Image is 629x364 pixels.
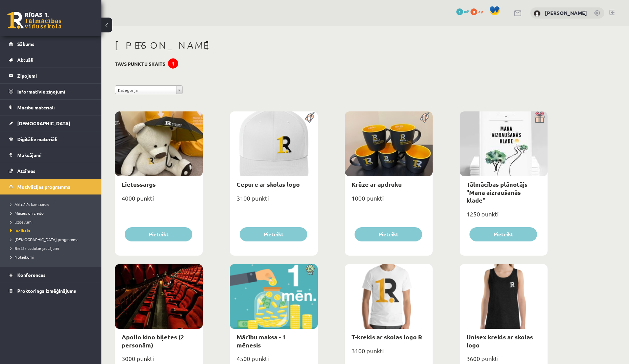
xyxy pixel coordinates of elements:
img: Atlaide [303,264,318,276]
a: Rīgas 1. Tālmācības vidusskola [7,12,62,29]
h1: [PERSON_NAME] [115,40,548,51]
a: Unisex krekls ar skolas logo [466,333,533,348]
span: xp [478,8,483,14]
a: Motivācijas programma [9,179,93,194]
span: Motivācijas programma [17,184,71,190]
span: Konferences [17,272,46,278]
span: Atzīmes [17,168,35,174]
a: Aktuāli [9,52,93,68]
span: Sākums [17,41,34,47]
a: 1 mP [456,8,469,14]
div: 3100 punkti [345,345,433,362]
span: mP [464,8,469,14]
img: Populāra prece [417,111,433,123]
h3: Tavs punktu skaits [115,61,165,67]
a: Mācies un ziedo [10,210,95,216]
a: Mācību materiāli [9,100,93,115]
img: Haralds Buls [534,10,540,17]
span: Kategorija [118,86,173,95]
a: Veikals [10,228,95,234]
a: [PERSON_NAME] [545,9,587,16]
span: Biežāk uzdotie jautājumi [10,245,59,251]
button: Pieteikt [469,227,537,241]
a: Konferences [9,267,93,283]
div: 1250 punkti [460,208,548,225]
a: Kategorija [115,85,183,94]
a: Ziņojumi [9,68,93,83]
a: Biežāk uzdotie jautājumi [10,245,95,251]
a: Cepure ar skolas logo [237,180,300,188]
div: 1000 punkti [345,192,433,209]
a: 0 xp [470,8,486,14]
div: 4000 punkti [115,192,203,209]
span: Uzdevumi [10,219,32,225]
span: Veikals [10,228,30,233]
span: Mācies un ziedo [10,210,44,216]
span: 0 [470,8,477,15]
a: Atzīmes [9,163,93,179]
a: Apollo kino biļetes (2 personām) [122,333,184,348]
a: Krūze ar apdruku [352,180,402,188]
a: Mācību maksa - 1 mēnesis [237,333,286,348]
button: Pieteikt [355,227,422,241]
a: Uzdevumi [10,219,95,225]
span: Digitālie materiāli [17,136,57,142]
a: T-krekls ar skolas logo R [352,333,422,341]
div: 3100 punkti [230,192,318,209]
a: Tālmācības plānotājs "Mana aizraušanās klade" [466,180,528,204]
a: Sākums [9,36,93,52]
span: [DEMOGRAPHIC_DATA] programma [10,237,78,242]
img: Populāra prece [303,111,318,123]
a: Aktuālās kampaņas [10,201,95,207]
span: [DEMOGRAPHIC_DATA] [17,120,70,126]
a: Maksājumi [9,147,93,163]
a: Lietussargs [122,180,156,188]
a: Informatīvie ziņojumi [9,84,93,99]
span: 1 [456,8,463,15]
legend: Ziņojumi [17,68,93,83]
button: Pieteikt [125,227,192,241]
legend: Informatīvie ziņojumi [17,84,93,99]
a: Digitālie materiāli [9,131,93,147]
span: Aktuāli [17,57,33,63]
button: Pieteikt [240,227,307,241]
a: Noteikumi [10,254,95,260]
span: Proktoringa izmēģinājums [17,288,76,294]
div: 1 [168,58,178,69]
a: Proktoringa izmēģinājums [9,283,93,298]
span: Aktuālās kampaņas [10,202,49,207]
img: Dāvana ar pārsteigumu [532,111,548,123]
span: Mācību materiāli [17,104,55,110]
span: Noteikumi [10,254,34,260]
a: [DEMOGRAPHIC_DATA] [9,115,93,131]
legend: Maksājumi [17,147,93,163]
a: [DEMOGRAPHIC_DATA] programma [10,236,95,242]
